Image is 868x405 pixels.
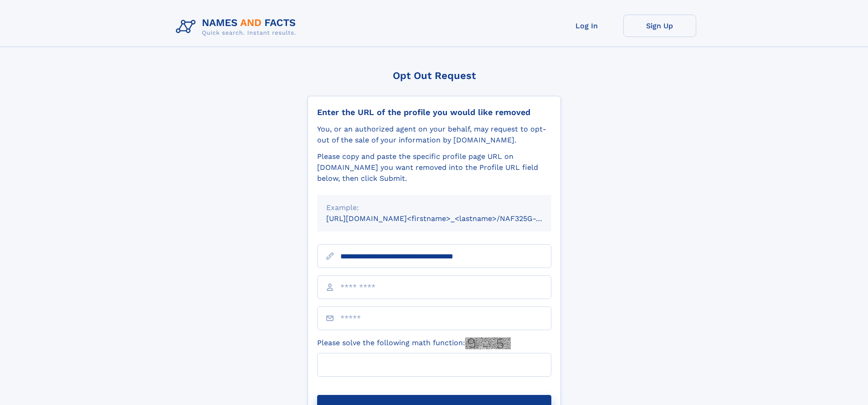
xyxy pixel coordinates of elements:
img: Logo Names and Facts [172,15,303,39]
small: [URL][DOMAIN_NAME]<firstname>_<lastname>/NAF325G-xxxxxxxx [326,214,569,223]
a: Log In [550,15,623,37]
div: You, or an authorized agent on your behalf, may request to opt-out of the sale of your informatio... [317,124,551,146]
a: Sign Up [623,15,696,37]
div: Please copy and paste the specific profile page URL on [DOMAIN_NAME] you want removed into the Pr... [317,151,551,184]
label: Please solve the following math function: [317,337,511,349]
div: Example: [326,202,542,213]
div: Opt Out Request [308,70,561,81]
div: Enter the URL of the profile you would like removed [317,107,551,117]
